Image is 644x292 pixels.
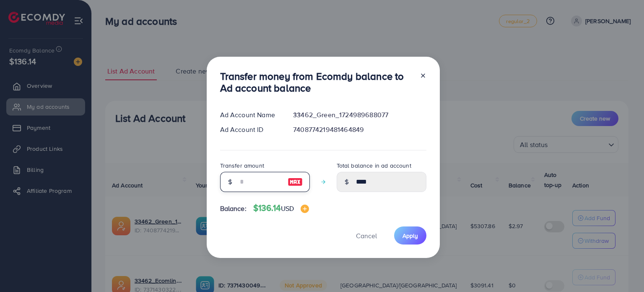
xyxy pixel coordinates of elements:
[345,226,387,245] button: Cancel
[402,231,418,240] span: Apply
[301,205,309,213] img: image
[286,110,433,120] div: 33462_Green_1724989688077
[288,177,303,187] img: image
[286,125,433,134] div: 7408774219481464849
[356,231,377,240] span: Cancel
[220,161,264,170] label: Transfer amount
[253,203,309,213] h4: $136.14
[220,204,247,213] span: Balance:
[220,70,413,95] h3: Transfer money from Ecomdy balance to Ad account balance
[394,226,426,245] button: Apply
[608,254,638,286] iframe: Chat
[213,125,287,134] div: Ad Account ID
[213,110,287,120] div: Ad Account Name
[281,204,294,213] span: USD
[337,161,411,170] label: Total balance in ad account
